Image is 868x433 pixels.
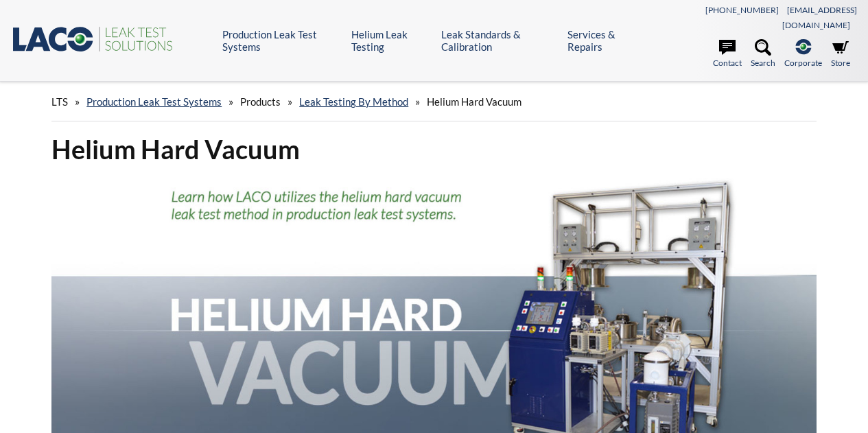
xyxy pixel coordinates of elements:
a: Leak Standards & Calibration [441,28,557,53]
a: Production Leak Test Systems [86,95,222,108]
span: Corporate [784,56,822,69]
a: Search [751,39,775,69]
a: Leak Testing by Method [299,95,408,108]
a: Production Leak Test Systems [222,28,340,53]
span: LTS [51,95,68,108]
h1: Helium Hard Vacuum [51,132,817,166]
span: Helium Hard Vacuum [427,95,521,108]
div: » » » » [51,82,817,121]
a: Helium Leak Testing [351,28,431,53]
a: [PHONE_NUMBER] [705,5,779,15]
a: Contact [713,39,742,69]
a: Services & Repairs [567,28,642,53]
a: Store [831,39,850,69]
span: Products [240,95,281,108]
a: [EMAIL_ADDRESS][DOMAIN_NAME] [782,5,857,30]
